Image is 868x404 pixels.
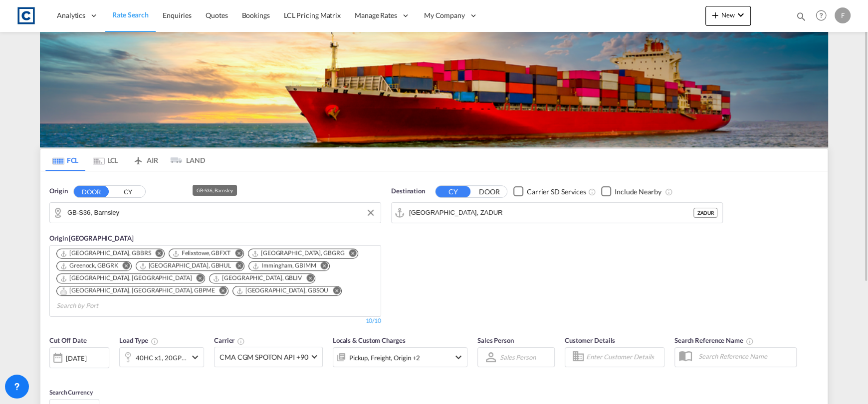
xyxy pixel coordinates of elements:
[189,351,201,363] md-icon: icon-chevron-down
[664,188,672,196] md-icon: Unchecked: Ignores neighbouring ports when fetching rates.Checked : Includes neighbouring ports w...
[252,262,318,270] div: Press delete to remove this chip.
[284,11,341,19] span: LCL Pricing Matrix
[50,203,381,223] md-input-container: GB-S36, Barnsley
[229,262,244,271] button: Remove
[40,32,828,147] img: LCL+%26+FCL+BACKGROUND.png
[60,286,215,295] div: Portsmouth, HAM, GBPME
[49,389,93,396] span: Search Currency
[139,262,233,270] div: Press delete to remove this chip.
[66,354,86,363] div: [DATE]
[163,11,192,19] span: Enquiries
[190,274,205,284] button: Remove
[601,186,661,197] md-checkbox: Checkbox No Ink
[49,336,87,344] span: Cut Off Date
[213,274,302,282] div: Liverpool, GBLIV
[835,7,851,23] div: F
[392,203,722,223] md-input-container: Durban, ZADUR
[796,11,807,26] div: icon-magnify
[236,286,331,295] div: Press delete to remove this chip.
[206,11,227,19] span: Quotes
[252,262,316,270] div: Immingham, GBIMM
[674,336,754,344] span: Search Reference Name
[365,317,381,325] div: 10/10
[49,367,57,380] md-datepicker: Select
[213,274,304,282] div: Press delete to remove this chip.
[333,336,406,344] span: Locals & Custom Charges
[49,234,134,242] span: Origin [GEOGRAPHIC_DATA]
[136,351,187,365] div: 40HC x1 20GP x1
[49,347,109,368] div: [DATE]
[119,336,159,344] span: Load Type
[326,286,341,296] button: Remove
[424,10,465,20] span: My Company
[565,336,615,344] span: Customer Details
[693,208,717,218] div: ZADUR
[214,336,245,344] span: Carrier
[165,149,205,171] md-tab-item: LAND
[219,352,308,362] span: CMA CGM SPOTON API +90
[472,186,507,197] button: DOOR
[349,351,420,365] div: Pickup Freight Origin Origin Custom Factory Stuffing
[60,262,120,270] div: Press delete to remove this chip.
[452,351,464,363] md-icon: icon-chevron-down
[15,4,37,27] img: 1fdb9190129311efbfaf67cbb4249bed.jpeg
[251,249,347,258] div: Press delete to remove this chip.
[477,336,514,344] span: Sales Person
[300,274,315,284] button: Remove
[112,10,149,19] span: Rate Search
[60,274,192,282] div: London Gateway Port, GBLGP
[125,149,165,171] md-tab-item: AIR
[615,187,661,197] div: Include Nearby
[74,186,109,197] button: DOOR
[586,350,661,365] input: Enter Customer Details
[45,149,85,171] md-tab-item: FCL
[237,337,245,345] md-icon: The selected Trucker/Carrierwill be displayed in the rate results If the rates are from another f...
[343,249,358,259] button: Remove
[242,11,270,19] span: Bookings
[527,187,586,197] div: Carrier SD Services
[236,286,329,295] div: Southampton, GBSOU
[213,286,228,296] button: Remove
[693,349,796,364] input: Search Reference Name
[110,186,145,197] button: CY
[60,249,153,258] div: Press delete to remove this chip.
[735,9,747,21] md-icon: icon-chevron-down
[85,149,125,171] md-tab-item: LCL
[57,10,85,20] span: Analytics
[705,6,751,26] button: icon-plus 400-fgNewicon-chevron-down
[172,249,232,258] div: Press delete to remove this chip.
[513,186,586,197] md-checkbox: Checkbox No Ink
[588,188,596,196] md-icon: Unchecked: Search for CY (Container Yard) services for all selected carriers.Checked : Search for...
[314,262,329,271] button: Remove
[55,246,376,314] md-chips-wrap: Chips container. Use arrow keys to select chips.
[355,10,397,20] span: Manage Rates
[60,274,194,282] div: Press delete to remove this chip.
[116,262,131,271] button: Remove
[435,186,470,197] button: CY
[709,11,747,19] span: New
[132,154,144,162] md-icon: icon-airplane
[796,11,807,22] md-icon: icon-magnify
[139,262,231,270] div: Hull, GBHUL
[45,149,205,171] md-pagination-wrapper: Use the left and right arrow keys to navigate between tabs
[251,249,345,258] div: Grangemouth, GBGRG
[60,262,118,270] div: Greenock, GBGRK
[813,7,835,25] div: Help
[151,337,159,345] md-icon: icon-information-outline
[172,249,230,258] div: Felixstowe, GBFXT
[813,7,830,24] span: Help
[149,249,164,259] button: Remove
[228,249,243,259] button: Remove
[409,205,693,220] input: Search by Port
[60,249,151,258] div: Bristol, GBBRS
[363,205,378,220] button: Clear Input
[709,9,721,21] md-icon: icon-plus 400-fg
[49,186,67,196] span: Origin
[197,185,233,196] div: GB-S36, Barnsley
[333,347,467,367] div: Pickup Freight Origin Origin Custom Factory Stuffingicon-chevron-down
[119,347,204,367] div: 40HC x1 20GP x1icon-chevron-down
[746,337,754,345] md-icon: Your search will be saved by the below given name
[56,298,151,314] input: Search by Port
[67,205,376,220] input: Search by Door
